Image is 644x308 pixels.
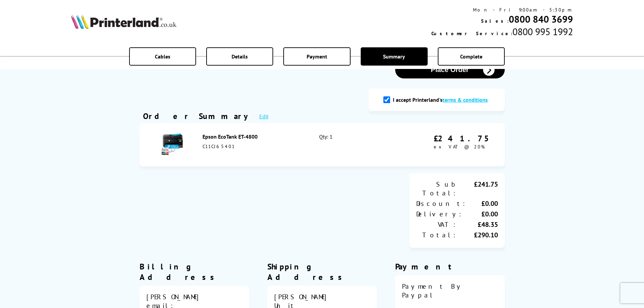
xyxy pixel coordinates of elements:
[202,133,305,140] div: Epson EcoTank ET-4800
[512,25,573,38] span: 0800 995 1992
[383,53,405,60] span: Summary
[155,53,170,60] span: Cables
[140,261,249,282] div: Billing Address
[274,292,370,301] div: [PERSON_NAME]
[146,292,242,301] div: [PERSON_NAME]
[416,180,457,197] div: Sub Total:
[232,53,248,60] span: Details
[457,220,498,229] div: £48.35
[481,18,509,24] span: Sales:
[457,231,498,239] div: £290.10
[463,210,498,218] div: £0.00
[443,96,488,103] a: modal_tc
[267,261,377,282] div: Shipping Address
[71,14,176,29] img: Printerland Logo
[460,53,482,60] span: Complete
[509,13,573,25] a: 0800 840 3699
[307,53,327,60] span: Payment
[416,199,467,208] div: Discount:
[202,143,305,149] div: C11CJ65401
[393,96,491,103] label: I accept Printerland's
[395,61,505,78] button: Place Order
[431,7,573,13] div: Mon - Fri 9:00am - 5:30pm
[416,220,457,229] div: VAT:
[431,30,512,37] span: Customer Service:
[143,111,253,121] div: Order Summary
[161,132,185,156] img: Epson EcoTank ET-4800
[416,210,463,218] div: Delivery:
[434,144,485,150] span: ex VAT @ 20%
[319,133,389,156] div: Qty: 1
[467,199,498,208] div: £0.00
[434,133,495,144] div: £241.75
[416,231,457,239] div: Total:
[395,261,505,272] div: Payment
[457,180,498,197] div: £241.75
[259,113,268,120] a: Edit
